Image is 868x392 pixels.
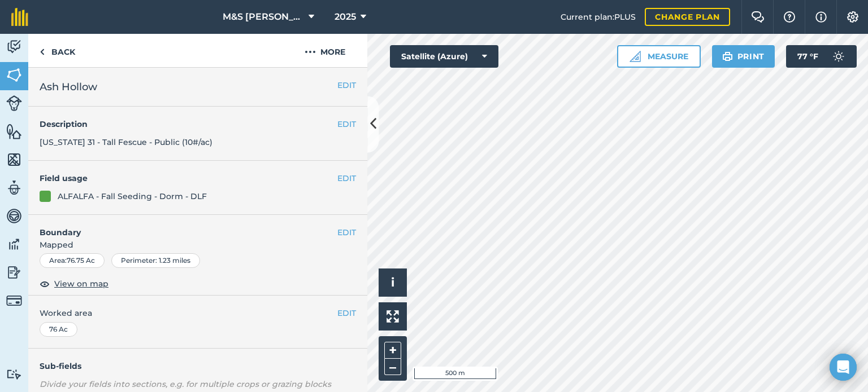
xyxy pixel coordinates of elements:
span: Current plan : PLUS [561,11,636,23]
div: ALFALFA - Fall Seeding - Dorm - DLF [58,190,207,202]
img: svg+xml;base64,PD94bWwgdmVyc2lvbj0iMS4wIiBlbmNvZGluZz0idXRmLTgiPz4KPCEtLSBHZW5lcmF0b3I6IEFkb2JlIE... [6,38,22,55]
span: 77 ° F [797,45,818,68]
span: M&S [PERSON_NAME] FARM [223,10,304,24]
img: svg+xml;base64,PHN2ZyB4bWxucz0iaHR0cDovL3d3dy53My5vcmcvMjAwMC9zdmciIHdpZHRoPSIxOSIgaGVpZ2h0PSIyNC... [722,50,733,63]
button: Measure [617,45,701,68]
h4: Field usage [40,172,337,184]
button: EDIT [337,79,356,91]
img: fieldmargin Logo [11,8,28,26]
a: Back [28,34,86,67]
a: Change plan [645,8,730,26]
button: Print [712,45,775,68]
img: svg+xml;base64,PD94bWwgdmVyc2lvbj0iMS4wIiBlbmNvZGluZz0idXRmLTgiPz4KPCEtLSBHZW5lcmF0b3I6IEFkb2JlIE... [6,236,22,253]
button: – [384,359,401,375]
div: Area : 76.75 Ac [40,253,105,268]
img: svg+xml;base64,PD94bWwgdmVyc2lvbj0iMS4wIiBlbmNvZGluZz0idXRmLTgiPz4KPCEtLSBHZW5lcmF0b3I6IEFkb2JlIE... [6,264,22,281]
span: Worked area [40,307,356,319]
button: EDIT [337,307,356,319]
img: svg+xml;base64,PHN2ZyB4bWxucz0iaHR0cDovL3d3dy53My5vcmcvMjAwMC9zdmciIHdpZHRoPSI1NiIgaGVpZ2h0PSI2MC... [6,123,22,140]
button: i [379,268,407,297]
span: 2025 [335,10,356,24]
img: svg+xml;base64,PHN2ZyB4bWxucz0iaHR0cDovL3d3dy53My5vcmcvMjAwMC9zdmciIHdpZHRoPSIyMCIgaGVpZ2h0PSIyNC... [305,45,316,59]
button: + [384,342,401,359]
img: Four arrows, one pointing top left, one top right, one bottom right and the last bottom left [387,310,399,323]
img: svg+xml;base64,PHN2ZyB4bWxucz0iaHR0cDovL3d3dy53My5vcmcvMjAwMC9zdmciIHdpZHRoPSIxOCIgaGVpZ2h0PSIyNC... [40,277,50,290]
img: svg+xml;base64,PD94bWwgdmVyc2lvbj0iMS4wIiBlbmNvZGluZz0idXRmLTgiPz4KPCEtLSBHZW5lcmF0b3I6IEFkb2JlIE... [827,45,850,68]
span: i [391,275,394,289]
span: [US_STATE] 31 - Tall Fescue - Public (10#/ac) [40,137,212,147]
h4: Boundary [28,215,337,239]
img: Two speech bubbles overlapping with the left bubble in the forefront [751,11,765,23]
img: A cog icon [846,11,860,23]
img: svg+xml;base64,PD94bWwgdmVyc2lvbj0iMS4wIiBlbmNvZGluZz0idXRmLTgiPz4KPCEtLSBHZW5lcmF0b3I6IEFkb2JlIE... [6,208,22,224]
div: Perimeter : 1.23 miles [111,253,200,268]
div: 76 Ac [40,322,77,337]
span: Ash Hollow [40,79,97,95]
span: View on map [54,278,108,290]
button: View on map [40,277,108,290]
h4: Sub-fields [28,360,367,372]
div: Open Intercom Messenger [830,354,857,381]
img: svg+xml;base64,PHN2ZyB4bWxucz0iaHR0cDovL3d3dy53My5vcmcvMjAwMC9zdmciIHdpZHRoPSIxNyIgaGVpZ2h0PSIxNy... [815,10,827,24]
img: svg+xml;base64,PHN2ZyB4bWxucz0iaHR0cDovL3d3dy53My5vcmcvMjAwMC9zdmciIHdpZHRoPSI1NiIgaGVpZ2h0PSI2MC... [6,67,22,83]
em: Divide your fields into sections, e.g. for multiple crops or grazing blocks [40,379,331,389]
button: EDIT [337,118,356,130]
img: svg+xml;base64,PD94bWwgdmVyc2lvbj0iMS4wIiBlbmNvZGluZz0idXRmLTgiPz4KPCEtLSBHZW5lcmF0b3I6IEFkb2JlIE... [6,293,22,309]
img: Ruler icon [630,51,641,62]
img: svg+xml;base64,PD94bWwgdmVyc2lvbj0iMS4wIiBlbmNvZGluZz0idXRmLTgiPz4KPCEtLSBHZW5lcmF0b3I6IEFkb2JlIE... [6,369,22,380]
img: svg+xml;base64,PHN2ZyB4bWxucz0iaHR0cDovL3d3dy53My5vcmcvMjAwMC9zdmciIHdpZHRoPSI1NiIgaGVpZ2h0PSI2MC... [6,151,22,168]
img: svg+xml;base64,PHN2ZyB4bWxucz0iaHR0cDovL3d3dy53My5vcmcvMjAwMC9zdmciIHdpZHRoPSI5IiBoZWlnaHQ9IjI0Ii... [40,45,45,59]
button: More [283,34,367,67]
button: EDIT [337,226,356,239]
button: Satellite (Azure) [390,45,498,68]
img: A question mark icon [783,11,796,23]
img: svg+xml;base64,PD94bWwgdmVyc2lvbj0iMS4wIiBlbmNvZGluZz0idXRmLTgiPz4KPCEtLSBHZW5lcmF0b3I6IEFkb2JlIE... [6,179,22,196]
button: EDIT [337,172,356,184]
img: svg+xml;base64,PD94bWwgdmVyc2lvbj0iMS4wIiBlbmNvZGluZz0idXRmLTgiPz4KPCEtLSBHZW5lcmF0b3I6IEFkb2JlIE... [6,95,22,111]
span: Mapped [28,239,367,251]
button: 77 °F [786,45,857,68]
h4: Description [40,118,356,130]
